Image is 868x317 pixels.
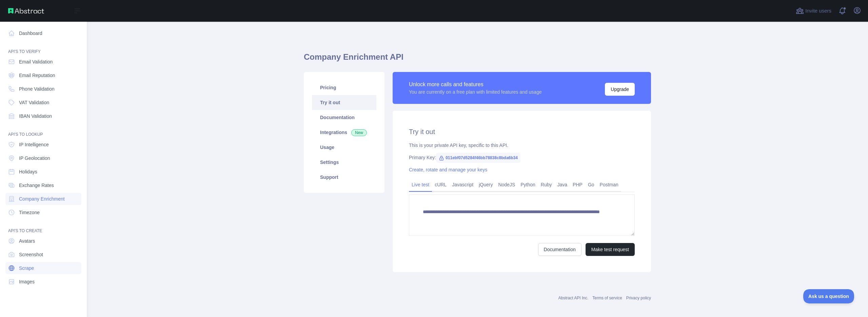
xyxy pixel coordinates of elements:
span: Phone Validation [19,86,55,92]
span: 011ebf07d5284f46bb78838c8bda6b34 [436,153,520,163]
a: Exchange Rates [5,179,81,191]
div: Unlock more calls and features [409,80,542,89]
span: IP Geolocation [19,155,50,162]
span: Invite users [805,7,831,15]
a: Privacy policy [626,296,651,300]
a: Java [555,179,570,190]
h1: Company Enrichment API [304,52,651,68]
div: API'S TO CREATE [5,220,81,234]
a: IBAN Validation [5,110,81,122]
a: cURL [432,179,449,190]
a: Documentation [538,243,581,256]
a: Try it out [312,95,376,110]
span: Scrape [19,265,34,272]
a: Phone Validation [5,83,81,95]
a: Settings [312,155,376,170]
a: Scrape [5,262,81,274]
a: IP Geolocation [5,152,81,164]
span: Avatars [19,238,35,244]
div: API'S TO VERIFY [5,41,81,54]
a: Live test [409,179,432,190]
a: Abstract API Inc. [558,296,589,300]
a: Screenshot [5,248,81,261]
span: VAT Validation [19,99,49,106]
a: Dashboard [5,27,81,39]
a: Terms of service [592,296,622,300]
span: Email Validation [19,58,53,65]
a: Company Enrichment [5,193,81,205]
a: Javascript [449,179,476,190]
a: Holidays [5,166,81,178]
button: Upgrade [605,83,635,96]
span: Timezone [19,209,40,216]
div: You are currently on a free plan with limited features and usage [409,89,542,95]
a: PHP [570,179,585,190]
a: Go [585,179,597,190]
span: Holidays [19,168,37,175]
a: Create, rotate and manage your keys [409,167,487,172]
a: Integrations New [312,125,376,140]
h2: Try it out [409,127,635,136]
span: Exchange Rates [19,182,54,189]
a: Timezone [5,206,81,219]
a: Documentation [312,110,376,125]
a: Support [312,170,376,185]
span: Company Enrichment [19,195,65,202]
a: jQuery [476,179,495,190]
span: IP Intelligence [19,141,49,148]
a: Postman [597,179,621,190]
span: Screenshot [19,251,43,258]
a: NodeJS [495,179,518,190]
div: Primary Key: [409,154,635,161]
a: VAT Validation [5,96,81,109]
a: IP Intelligence [5,138,81,151]
div: API'S TO LOOKUP [5,124,81,137]
a: Images [5,276,81,288]
a: Usage [312,140,376,155]
iframe: Toggle Customer Support [803,289,854,303]
a: Ruby [538,179,555,190]
span: New [351,129,367,136]
span: Email Reputation [19,72,55,79]
span: Images [19,278,35,285]
div: This is your private API key, specific to this API. [409,142,635,149]
a: Python [518,179,538,190]
a: Email Validation [5,56,81,68]
img: Abstract API [8,8,44,14]
button: Invite users [794,5,833,16]
span: IBAN Validation [19,113,52,119]
a: Email Reputation [5,69,81,81]
button: Make test request [586,243,635,256]
a: Avatars [5,235,81,247]
a: Pricing [312,80,376,95]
